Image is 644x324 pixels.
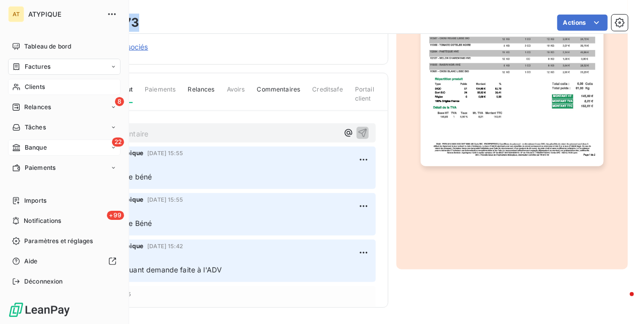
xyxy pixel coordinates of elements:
[24,216,61,225] span: Notifications
[24,196,46,205] span: Imports
[28,10,101,18] span: ATYPIQUE
[557,15,608,31] button: Actions
[147,197,183,203] span: [DATE] 15:55
[25,82,45,91] span: Clients
[145,85,175,102] span: Paiements
[147,243,183,249] span: [DATE] 15:42
[8,38,121,55] a: Tableau de bord
[8,253,121,269] a: Aide
[8,193,121,209] a: Imports
[25,62,50,71] span: Factures
[610,290,634,314] iframe: Intercom live chat
[24,277,63,286] span: Déconnexion
[227,85,245,102] span: Avoirs
[147,150,183,156] span: [DATE] 15:55
[8,140,121,156] a: 22Banque
[107,211,124,220] span: +99
[8,233,121,249] a: Paramètres et réglages
[24,103,51,112] span: Relances
[112,137,124,147] span: 22
[25,123,46,132] span: Tâches
[25,163,55,172] span: Paiements
[25,143,47,152] span: Banque
[312,85,343,102] span: Creditsafe
[8,302,71,318] img: Logo LeanPay
[355,85,376,111] span: Portail client
[188,85,214,102] span: Relances
[24,257,38,266] span: Aide
[8,79,121,95] a: Clients
[8,160,121,176] a: Paiements
[24,237,93,246] span: Paramètres et réglages
[8,6,24,22] div: AT
[115,97,124,106] span: 8
[8,119,121,135] a: Tâches
[8,99,121,115] a: 8Relances
[24,42,71,51] span: Tableau de bord
[257,85,301,102] span: Commentaires
[67,265,222,274] span: Code matrix manquant demande faite à l'ADV
[8,59,121,75] a: Factures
